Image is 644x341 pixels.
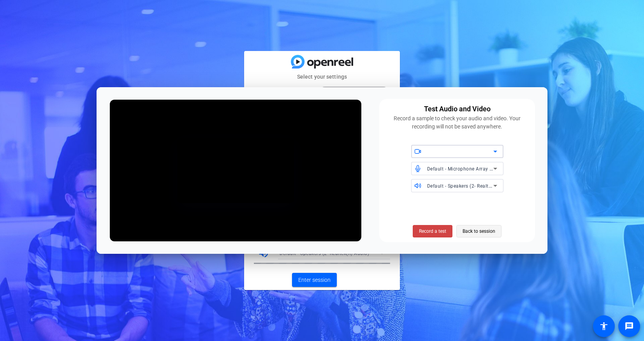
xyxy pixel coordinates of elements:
[413,225,452,237] button: Record a test
[244,72,400,81] mat-card-subtitle: Select your settings
[424,104,491,114] div: Test Audio and Video
[463,224,495,239] span: Back to session
[384,114,530,131] div: Record a sample to check your audio and video. Your recording will not be saved anywhere.
[427,165,537,172] span: Default - Microphone Array (2- Realtek(R) Audio)
[456,225,501,237] button: Back to session
[291,55,353,69] img: blue-gradient.svg
[419,228,446,235] span: Record a test
[427,183,517,189] span: Default - Speakers (2- Realtek(R) Audio)
[298,276,331,284] span: Enter session
[280,251,369,256] span: Default - Speakers (2- Realtek(R) Audio)
[599,322,609,331] mat-icon: accessibility
[625,322,634,331] mat-icon: message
